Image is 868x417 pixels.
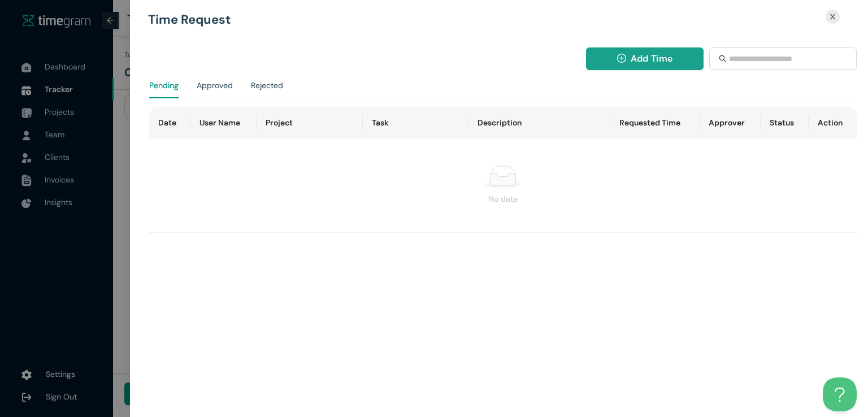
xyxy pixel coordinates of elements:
th: Requested Time [610,107,700,138]
th: Description [468,107,610,138]
th: Date [149,107,190,138]
th: Status [761,107,809,138]
div: Pending [149,79,179,92]
div: Rejected [251,79,283,92]
span: plus-circle [617,54,626,64]
div: Approved [197,79,233,92]
th: Action [809,107,857,138]
span: close [829,13,836,20]
span: Add Time [631,51,672,66]
th: Project [257,107,363,138]
th: User Name [190,107,257,138]
button: plus-circleAdd Time [586,47,704,70]
div: No data [158,193,848,205]
th: Approver [700,107,761,138]
span: search [719,55,727,63]
th: Task [363,107,469,138]
iframe: Toggle Customer Support [823,377,857,411]
h1: Time Request [148,14,733,26]
button: Close [822,9,843,24]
